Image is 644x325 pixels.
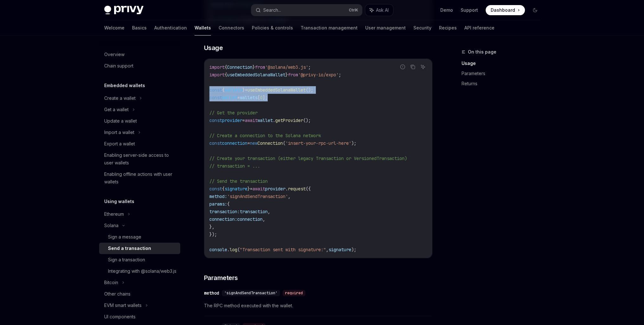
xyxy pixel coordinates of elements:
[222,140,247,146] span: connection
[308,64,311,70] span: ;
[288,186,306,192] span: request
[204,302,432,309] span: The RPC method executed with the wallet.
[225,186,247,192] span: signature
[99,265,180,277] a: Integrating with @solana/web3.js
[99,311,180,322] a: UI components
[104,151,176,167] div: Enabling server-side access to user wallets
[227,194,288,199] span: 'signAndSendTransaction'
[349,8,358,13] span: Ctrl K
[209,72,225,78] span: import
[104,170,176,186] div: Enabling offline actions with user wallets
[464,20,494,35] a: API reference
[283,140,285,146] span: (
[225,64,227,70] span: {
[247,186,250,192] span: }
[209,64,225,70] span: import
[399,63,407,71] button: Report incorrect code
[365,4,393,16] button: Ask AI
[132,20,147,35] a: Basics
[230,247,237,252] span: log
[227,247,230,252] span: .
[108,256,145,264] div: Sign a transaction
[99,49,180,60] a: Overview
[306,186,311,192] span: ({
[365,20,406,35] a: User management
[413,20,431,35] a: Security
[209,201,227,207] span: params:
[250,140,258,146] span: new
[222,186,225,192] span: {
[209,209,240,214] span: transaction:
[104,117,137,125] div: Update a wallet
[209,194,227,199] span: method:
[326,247,328,252] span: ,
[288,72,298,78] span: from
[104,313,136,321] div: UI components
[104,279,118,286] div: Bitcoin
[247,140,250,146] span: =
[99,115,180,127] a: Update a wallet
[265,186,285,192] span: provider
[273,118,275,123] span: .
[209,178,268,184] span: // Send the transaction
[303,118,311,123] span: ();
[209,95,222,100] span: const
[252,64,255,70] span: }
[530,5,540,15] button: Toggle dark mode
[298,72,339,78] span: '@privy-io/expo'
[237,95,240,100] span: =
[104,290,131,298] div: Other chains
[99,169,180,188] a: Enabling offline actions with user wallets
[263,216,265,222] span: ,
[252,20,293,35] a: Policies & controls
[222,118,242,123] span: provider
[99,60,180,72] a: Chain support
[209,163,260,169] span: // transaction = ...
[104,94,136,102] div: Create a wallet
[194,20,211,35] a: Wallets
[224,290,277,296] span: 'signAndSendTransaction'
[104,210,124,218] div: Ethereum
[209,140,222,146] span: const
[263,6,281,14] div: Search...
[204,273,238,282] span: Parameters
[245,118,258,123] span: await
[104,140,135,148] div: Export a wallet
[440,7,453,13] a: Demo
[104,198,134,205] h5: Using wallets
[104,51,124,58] div: Overview
[227,64,252,70] span: Connection
[328,247,351,252] span: signature
[104,20,124,35] a: Welcome
[263,95,268,100] span: ];
[99,288,180,300] a: Other chains
[99,150,180,169] a: Enabling server-side access to user wallets
[225,87,242,93] span: wallets
[240,95,258,100] span: wallets
[247,87,306,93] span: useEmbeddedSolanaWallet
[242,87,245,93] span: }
[104,302,142,309] div: EVM smart wallets
[209,186,222,192] span: const
[250,186,252,192] span: =
[252,186,265,192] span: await
[99,231,180,243] a: Sign a message
[285,140,351,146] span: 'insert-your-rpc-url-here'
[376,7,389,13] span: Ask AI
[219,20,244,35] a: Connectors
[258,95,260,100] span: [
[99,138,180,150] a: Export a wallet
[251,4,362,16] button: Search...CtrlK
[108,245,151,252] div: Send a transaction
[339,72,341,78] span: ;
[306,87,313,93] span: ();
[108,233,141,241] div: Sign a message
[104,6,143,15] img: dark logo
[242,118,245,123] span: =
[227,72,285,78] span: useEmbeddedSolanaWallet
[288,194,290,199] span: ,
[222,95,237,100] span: wallet
[104,82,145,89] h5: Embedded wallets
[275,118,303,123] span: getProvider
[209,224,214,230] span: },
